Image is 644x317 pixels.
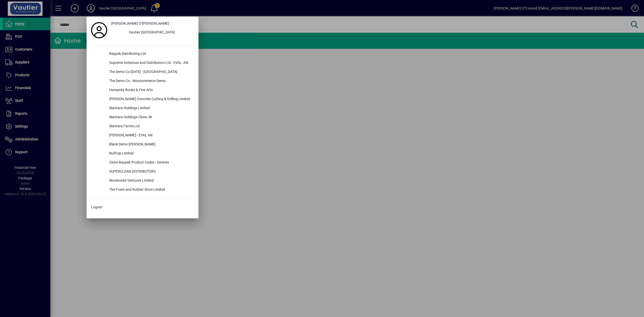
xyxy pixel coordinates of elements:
[105,68,196,77] div: The Demo Co [DATE] - [GEOGRAPHIC_DATA]
[89,140,196,149] button: Blank Demo [PERSON_NAME]
[105,86,196,95] div: Humanity Books & Fine Arts
[89,86,196,95] button: Humanity Books & Fine Arts
[89,158,196,167] button: Clone Baypak Product Codes - Devines
[105,50,196,59] div: Baypak Distributing Ltd
[105,176,196,185] div: Woolworks Ventures Limited
[89,104,196,113] button: Wantara Holdings Limited
[105,122,196,131] div: Wantara Farms Ltd
[89,113,196,122] button: Wantara Holdings Clone JB
[89,131,196,140] button: [PERSON_NAME] - EVAL AN
[91,205,102,210] span: Logout
[105,149,196,158] div: NuProp Limited
[105,167,196,176] div: SUPERCLEAN DISTRIBUTORS
[89,59,196,68] button: Supreme Antennas and Distributors Ltd - EVAL -AN
[105,131,196,140] div: [PERSON_NAME] - EVAL AN
[105,77,196,86] div: The Demo Co - Woocommerce Demo
[109,19,196,28] a: [PERSON_NAME] O''[PERSON_NAME]
[105,158,196,167] div: Clone Baypak Product Codes - Devines
[89,26,109,35] a: Profile
[89,176,196,185] button: Woolworks Ventures Limited
[89,95,196,104] button: [PERSON_NAME] Concrete Cutting & Drilling Limited
[89,77,196,86] button: The Demo Co - Woocommerce Demo
[89,203,196,212] button: Logout
[105,185,196,194] div: The Foam and Rubber Store Limited
[105,113,196,122] div: Wantara Holdings Clone JB
[111,21,169,26] span: [PERSON_NAME] O''[PERSON_NAME]
[89,122,196,131] button: Wantara Farms Ltd
[89,68,196,77] button: The Demo Co [DATE] - [GEOGRAPHIC_DATA]
[89,50,196,59] button: Baypak Distributing Ltd
[105,104,196,113] div: Wantara Holdings Limited
[89,167,196,176] button: SUPERCLEAN DISTRIBUTORS
[105,95,196,104] div: [PERSON_NAME] Concrete Cutting & Drilling Limited
[105,59,196,68] div: Supreme Antennas and Distributors Ltd - EVAL -AN
[125,28,196,37] div: Vautier [GEOGRAPHIC_DATA]
[89,149,196,158] button: NuProp Limited
[89,185,196,194] button: The Foam and Rubber Store Limited
[109,28,196,37] button: Vautier [GEOGRAPHIC_DATA]
[105,140,196,149] div: Blank Demo [PERSON_NAME]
